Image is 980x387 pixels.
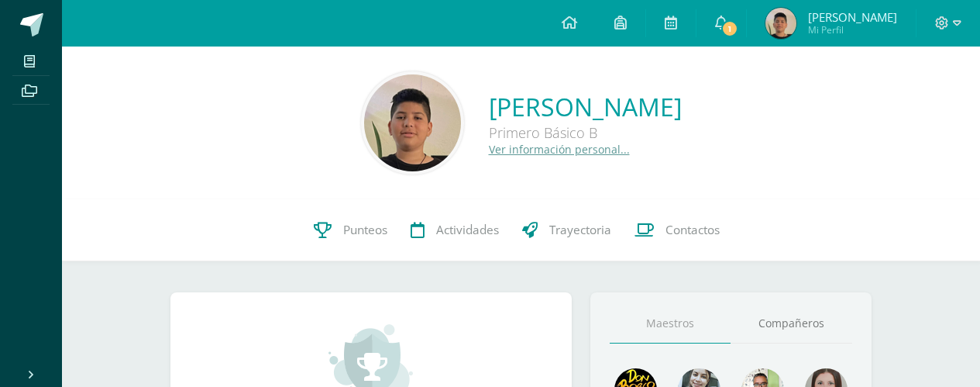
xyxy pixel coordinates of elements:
span: Trayectoria [549,222,611,238]
span: Mi Perfil [808,23,897,36]
a: Actividades [399,199,511,261]
a: Punteos [302,199,399,261]
span: 1 [721,20,738,37]
span: [PERSON_NAME] [808,9,897,25]
img: 72347cb9cd00c84b9f47910306cec33d.png [765,8,796,39]
a: Contactos [623,199,731,261]
a: Ver información personal... [489,142,630,157]
img: c4fd526fd21a37f15ed47510ab71c4c1.png [364,74,461,171]
span: Contactos [665,222,720,238]
a: Maestros [610,304,731,344]
span: Punteos [343,222,387,238]
div: Primero Básico B [489,123,682,142]
a: Compañeros [731,304,852,344]
a: [PERSON_NAME] [489,90,682,123]
span: Actividades [436,222,499,238]
a: Trayectoria [511,199,623,261]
